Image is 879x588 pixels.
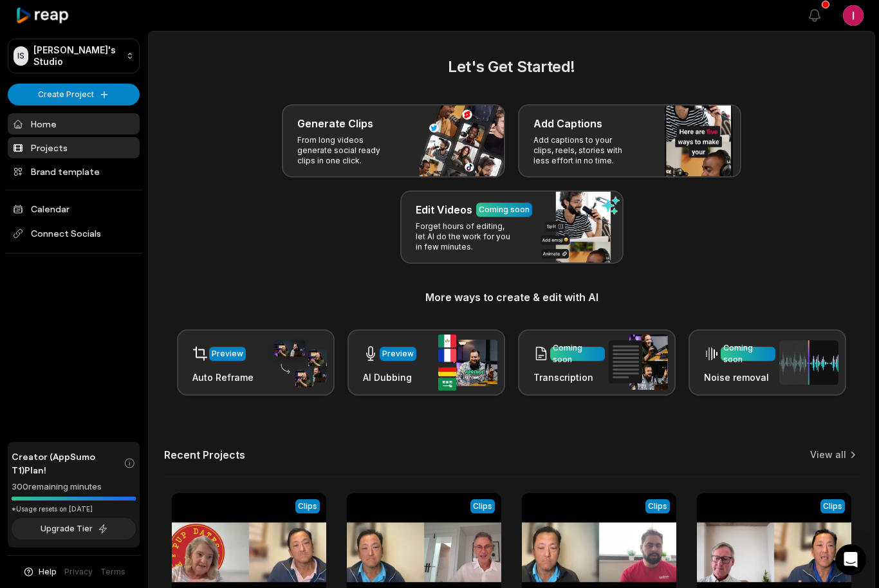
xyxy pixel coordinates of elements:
[23,566,57,578] button: Help
[723,342,773,365] div: Coming soon
[14,46,28,66] div: IS
[164,448,245,461] h2: Recent Projects
[8,198,140,219] a: Calendar
[438,335,497,390] img: ai_dubbing.png
[192,371,254,384] h3: Auto Reframe
[779,340,838,385] img: noise_removal.png
[12,518,136,540] button: Upgrade Tier
[12,481,136,493] div: 300 remaining minutes
[64,566,93,578] a: Privacy
[297,135,397,166] p: From long videos generate social ready clips in one click.
[553,342,602,365] div: Coming soon
[810,448,846,461] a: View all
[268,338,327,388] img: auto_reframe.png
[39,566,57,578] span: Help
[416,221,515,252] p: Forget hours of editing, let AI do the work for you in few minutes.
[164,55,859,78] h2: Let's Get Started!
[12,450,124,477] span: Creator (AppSumo T1) Plan!
[100,566,125,578] a: Terms
[479,204,530,216] div: Coming soon
[164,289,859,305] h3: More ways to create & edit with AI
[533,135,633,166] p: Add captions to your clips, reels, stories with less effort in no time.
[8,137,140,158] a: Projects
[363,371,416,384] h3: AI Dubbing
[835,544,866,575] div: Open Intercom Messenger
[609,335,668,390] img: transcription.png
[533,116,602,131] h3: Add Captions
[382,348,414,360] div: Preview
[8,222,140,245] span: Connect Socials
[704,371,775,384] h3: Noise removal
[297,116,373,131] h3: Generate Clips
[12,504,136,514] div: *Usage resets on [DATE]
[8,84,140,106] button: Create Project
[8,113,140,134] a: Home
[533,371,605,384] h3: Transcription
[8,161,140,182] a: Brand template
[212,348,243,360] div: Preview
[33,44,121,68] p: [PERSON_NAME]'s Studio
[416,202,472,217] h3: Edit Videos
